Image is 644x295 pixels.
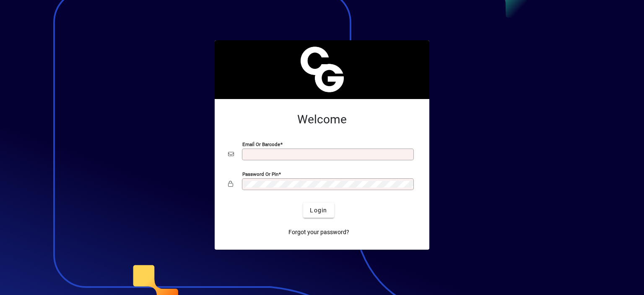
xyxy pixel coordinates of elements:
[288,228,349,237] span: Forgot your password?
[303,203,334,218] button: Login
[285,225,353,240] a: Forgot your password?
[228,112,416,127] h2: Welcome
[242,141,280,147] mat-label: Email or Barcode
[310,206,327,215] span: Login
[242,171,278,177] mat-label: Password or Pin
